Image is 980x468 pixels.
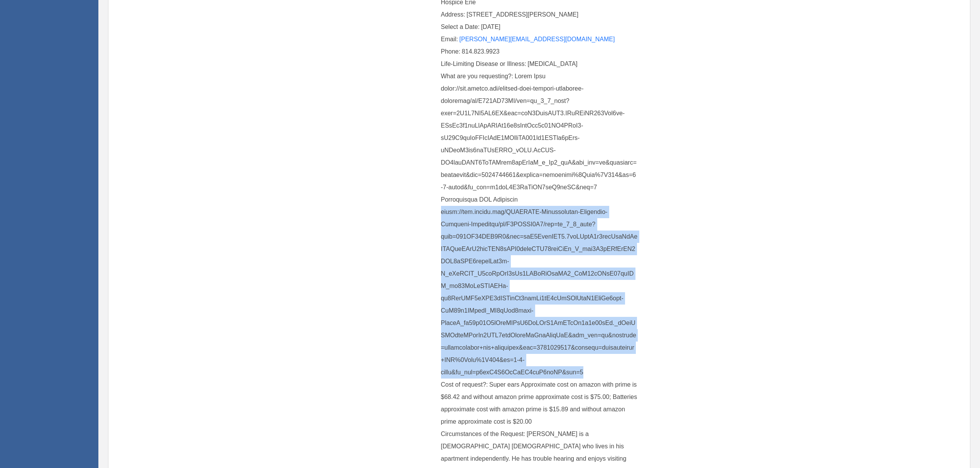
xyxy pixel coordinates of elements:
a: [PERSON_NAME][EMAIL_ADDRESS][DOMAIN_NAME] [460,36,615,42]
span: Lorem Ipsu dolor://sit.ametco.adi/elitsed-doei-tempori-utlaboree-doloremag/al/E721AD73MI/ven=qu_3... [441,73,638,375]
span: Email: [441,36,458,42]
span: Super ears Approximate cost on amazon with prime is $68.42 and without amazon prime approximate c... [441,381,639,425]
span: 814.823.9923 [462,48,500,55]
span: Life-Limiting Disease or Illness: [441,61,526,67]
span: Cost of request?: [441,381,488,388]
span: Circumstances of the Request: [441,431,525,437]
span: [STREET_ADDRESS][PERSON_NAME] [466,11,578,18]
span: Phone: [441,48,461,55]
span: Select a Date: [441,24,480,30]
span: [DATE] [481,24,500,30]
span: Address: [441,11,465,18]
span: What are you requesting?: [441,73,514,79]
span: [MEDICAL_DATA] [528,61,578,67]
